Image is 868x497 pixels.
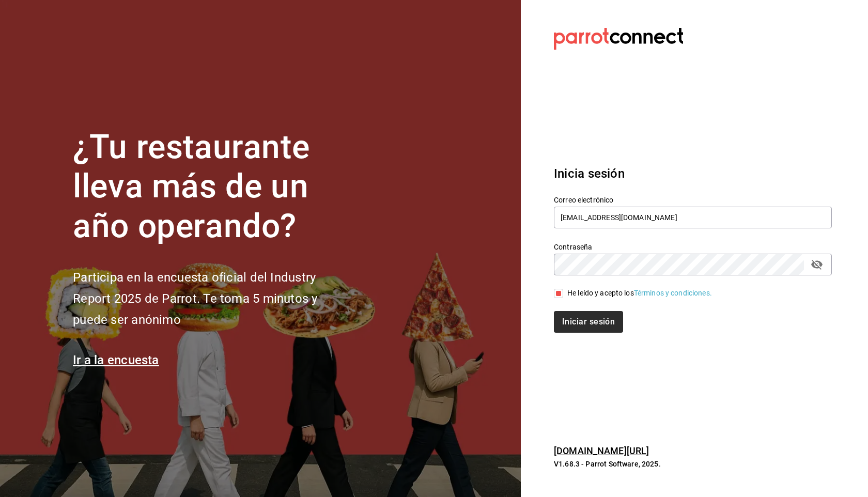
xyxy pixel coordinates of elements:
a: Términos y condiciones. [634,289,712,297]
a: [DOMAIN_NAME][URL] [554,445,649,456]
div: He leído y acepto los [567,288,712,299]
h2: Participa en la encuesta oficial del Industry Report 2025 de Parrot. Te toma 5 minutos y puede se... [73,267,352,330]
button: passwordField [808,256,826,273]
h1: ¿Tu restaurante lleva más de un año operando? [73,128,352,246]
label: Correo electrónico [554,196,832,203]
label: Contraseña [554,243,832,250]
h3: Inicia sesión [554,164,832,183]
a: Ir a la encuesta [73,353,159,367]
p: V1.68.3 - Parrot Software, 2025. [554,459,832,469]
button: Iniciar sesión [554,311,623,333]
input: Ingresa tu correo electrónico [554,207,832,228]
